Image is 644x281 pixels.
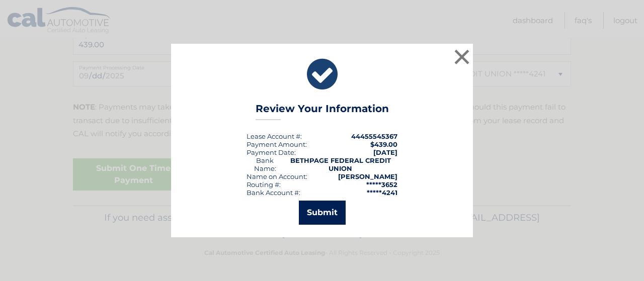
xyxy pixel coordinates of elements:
div: Routing #: [247,180,281,189]
strong: BETHPAGE FEDERAL CREDIT UNION [290,156,391,172]
div: Bank Account #: [247,189,300,197]
span: [DATE] [373,148,397,156]
div: Payment Amount: [247,140,307,148]
div: : [247,148,296,156]
button: × [452,47,472,67]
strong: 44455545367 [351,132,397,140]
h3: Review Your Information [256,103,389,120]
button: Submit [299,201,346,225]
div: Bank Name: [247,156,284,172]
div: Lease Account #: [247,132,302,140]
strong: [PERSON_NAME] [338,172,397,180]
div: Name on Account: [247,172,307,180]
span: $439.00 [370,140,397,148]
span: Payment Date [247,148,294,156]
